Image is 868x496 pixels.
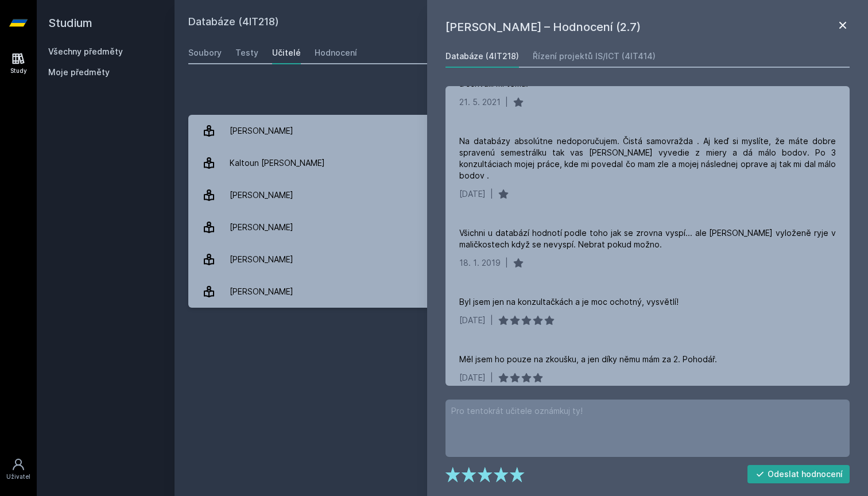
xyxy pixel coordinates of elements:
a: [PERSON_NAME] 4 hodnocení 5.0 [188,276,854,308]
a: Soubory [188,41,222,64]
div: [PERSON_NAME] [230,248,293,271]
h2: Databáze (4IT218) [188,14,726,32]
div: Učitelé [272,47,301,59]
div: | [490,188,493,200]
div: [PERSON_NAME] [230,184,293,207]
div: Testy [235,47,258,59]
a: Učitelé [272,41,301,64]
div: Kaltoun [PERSON_NAME] [230,152,325,175]
div: Hodnocení [315,47,357,59]
div: Soubory [188,47,222,59]
div: | [505,96,508,108]
a: Kaltoun [PERSON_NAME] 1 hodnocení 4.0 [188,147,854,179]
a: [PERSON_NAME] 9 hodnocení 2.7 [188,179,854,211]
a: Testy [235,41,258,64]
a: Hodnocení [315,41,357,64]
div: 18. 1. 2019 [459,257,501,269]
div: [DATE] [459,188,486,200]
div: Byl jsem jen na konzultačkách a je moc ochotný, vysvětlí! [459,296,679,308]
a: Uživatel [2,452,34,487]
a: [PERSON_NAME] 35 hodnocení 4.5 [188,115,854,147]
span: Moje předměty [48,67,110,78]
div: [DATE] [459,315,486,326]
a: Všechny předměty [48,46,123,56]
div: [PERSON_NAME] [230,119,293,142]
div: Na databázy absolútne nedoporučujem. Čistá samovražda . Aj keď si myslíte, že máte dobre spravenú... [459,135,836,181]
a: [PERSON_NAME] 29 hodnocení 4.3 [188,211,854,243]
a: Study [2,46,34,81]
div: | [505,257,508,269]
div: Uživatel [6,472,30,481]
div: [PERSON_NAME] [230,216,293,239]
div: [PERSON_NAME] [230,280,293,303]
div: Všichni u databází hodnotí podle toho jak se zrovna vyspí... ale [PERSON_NAME] vyloženě ryje v ma... [459,227,836,250]
div: 21. 5. 2021 [459,96,501,108]
a: [PERSON_NAME] 2 hodnocení 4.0 [188,243,854,276]
div: | [490,315,493,326]
div: Study [10,67,27,75]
